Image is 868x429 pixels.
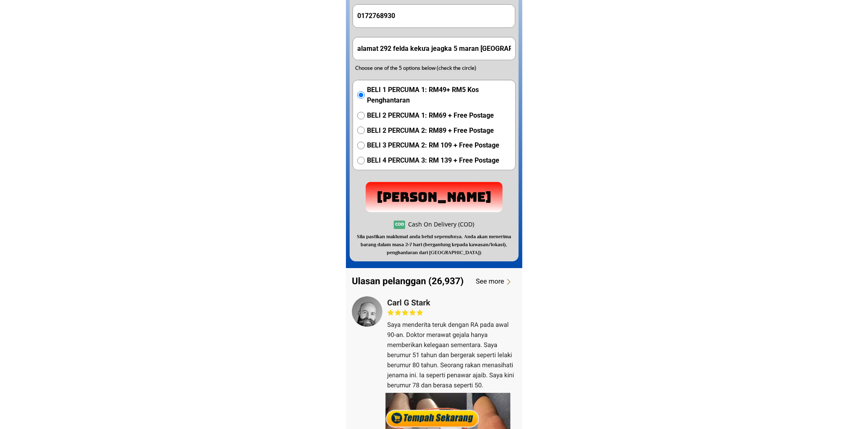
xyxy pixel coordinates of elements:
span: BELI 1 PERCUMA 1: RM49+ RM5 Kos Penghantaran [367,84,511,106]
input: Phone Number/ Nombor Telefon [355,5,513,27]
span: BELI 2 PERCUMA 2: RM89 + Free Postage [367,125,511,136]
h3: Sila pastikan maklumat anda betul sepenuhnya. Anda akan menerima barang dalam masa 2-7 hari (berg... [352,233,516,257]
div: Choose one of the 5 options below (check the circle) [355,64,497,72]
div: Cash On Delivery (COD) [408,220,474,229]
span: BELI 3 PERCUMA 2: RM 109 + Free Postage [367,140,511,151]
p: [PERSON_NAME] [366,182,503,212]
input: Address(Ex: 52 Jalan Wirawati 7, Maluri, 55100 Kuala Lumpur) [355,37,513,60]
h3: COD [394,221,405,227]
span: BELI 2 PERCUMA 1: RM69 + Free Postage [367,110,511,121]
span: BELI 4 PERCUMA 3: RM 139 + Free Postage [367,155,511,166]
